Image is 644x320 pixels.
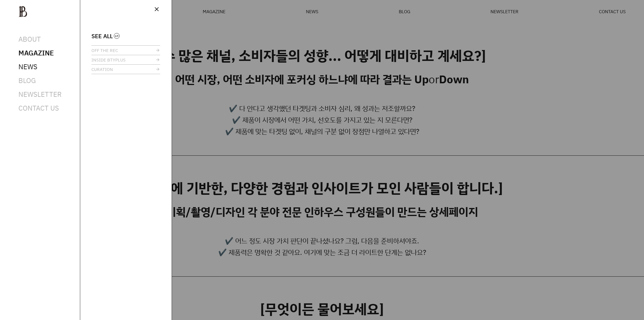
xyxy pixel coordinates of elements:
[91,34,113,38] span: SEE ALL
[18,62,37,71] a: NEWS
[91,55,160,64] a: INSIDE BTYPLUS
[91,58,126,62] span: INSIDE BTYPLUS
[18,76,36,85] a: BLOG
[91,67,113,72] span: CURATION
[91,46,160,55] a: OFF THE REC
[153,6,160,13] span: close
[18,90,62,99] a: NEWSLETTER
[18,103,59,113] a: CONTACT US
[91,65,160,74] a: CURATION
[18,48,54,57] span: MAGAZINE
[18,34,41,44] a: ABOUT
[18,6,27,17] img: ba379d5522eb3.png
[91,48,118,53] span: OFF THE REC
